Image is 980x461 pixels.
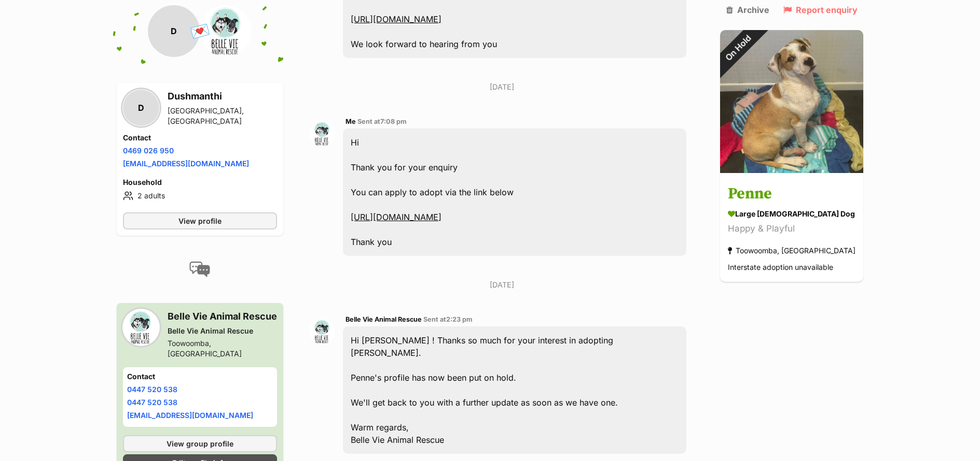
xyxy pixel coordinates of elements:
a: 0469 026 950 [123,146,174,155]
span: View profile [178,215,222,226]
img: Penne [720,30,863,173]
span: Me [346,118,356,125]
span: Interstate adoption unavailable [728,263,833,272]
div: Toowoomba, [GEOGRAPHIC_DATA] [168,338,278,359]
a: [EMAIL_ADDRESS][DOMAIN_NAME] [127,411,253,420]
h3: Penne [728,183,855,206]
div: Toowoomba, [GEOGRAPHIC_DATA] [728,244,855,258]
h4: Contact [123,133,278,143]
a: Archive [726,5,769,15]
span: 2:23 pm [446,315,473,323]
a: Report enquiry [783,5,858,15]
a: Penne large [DEMOGRAPHIC_DATA] Dog Happy & Playful Toowoomba, [GEOGRAPHIC_DATA] Interstate adopti... [720,175,863,282]
p: [DATE] [309,81,694,92]
div: Hi Thank you for your enquiry You can apply to adopt via the link below Thank you [343,128,686,256]
h3: Belle Vie Animal Rescue [168,309,278,324]
h3: Dushmanthi [168,89,278,104]
span: Belle Vie Animal Rescue [346,315,422,323]
span: Sent at [357,118,407,125]
div: D [148,5,200,57]
div: Hi [PERSON_NAME] ! Thanks so much for your interest in adopting [PERSON_NAME]. Penne's profile ha... [343,326,686,454]
a: [URL][DOMAIN_NAME] [351,14,441,24]
img: Belle Vie Animal Rescue profile pic [309,319,335,344]
div: On Hold [707,17,770,80]
a: View profile [123,212,278,229]
img: Belle Vie Animal Rescue profile pic [123,309,159,345]
a: View group profile [123,435,278,452]
li: 2 adults [123,190,278,202]
img: Belle Vie Animal Rescue profile pic [200,5,252,57]
div: D [123,90,159,126]
span: Sent at [423,315,473,323]
span: View group profile [167,438,233,449]
div: Happy & Playful [728,222,855,236]
img: conversation-icon-4a6f8262b818ee0b60e3300018af0b2d0b884aa5de6e9bcb8d3d4eeb1a70a7c4.svg [189,262,210,277]
img: Belle Vie Animal Rescue profile pic [309,121,335,147]
h4: Contact [127,371,273,382]
span: 💌 [188,20,212,42]
a: [EMAIL_ADDRESS][DOMAIN_NAME] [123,159,249,168]
a: 0447 520 538 [127,385,177,394]
span: 7:08 pm [380,118,407,125]
p: [DATE] [309,279,694,290]
a: On Hold [720,165,863,175]
a: [URL][DOMAIN_NAME] [351,212,441,222]
div: large [DEMOGRAPHIC_DATA] Dog [728,209,855,220]
div: Belle Vie Animal Rescue [168,326,278,336]
a: 0447 520 538 [127,398,177,407]
div: [GEOGRAPHIC_DATA], [GEOGRAPHIC_DATA] [168,106,278,126]
h4: Household [123,177,278,188]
